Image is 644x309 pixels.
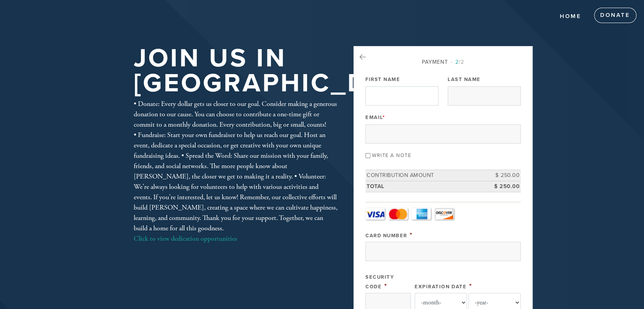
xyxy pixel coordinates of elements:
[435,208,454,220] a: Discover
[388,208,408,220] a: MasterCard
[455,59,459,65] span: 2
[365,58,521,66] div: Payment
[134,234,237,243] a: Click to view dedication opportunities
[412,208,431,220] a: Amex
[134,46,431,96] h1: Join Us In [GEOGRAPHIC_DATA]
[383,114,385,121] span: This field is required.
[469,282,472,290] span: This field is required.
[372,152,411,159] label: Write a note
[365,181,486,192] td: Total
[410,231,413,239] span: This field is required.
[384,282,387,290] span: This field is required.
[365,76,400,83] label: First Name
[365,114,385,121] label: Email
[486,181,521,192] td: $ 250.00
[451,59,464,65] span: /2
[134,99,337,244] div: • Donate: Every dollar gets us closer to our goal. Consider making a generous donation to our cau...
[365,170,486,181] td: Contribution Amount
[365,274,394,290] label: Security Code
[365,233,407,239] label: Card Number
[448,76,481,83] label: Last Name
[365,208,385,220] a: Visa
[415,284,466,290] label: Expiration Date
[486,170,521,181] td: $ 250.00
[594,8,636,23] a: Donate
[554,9,587,24] a: Home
